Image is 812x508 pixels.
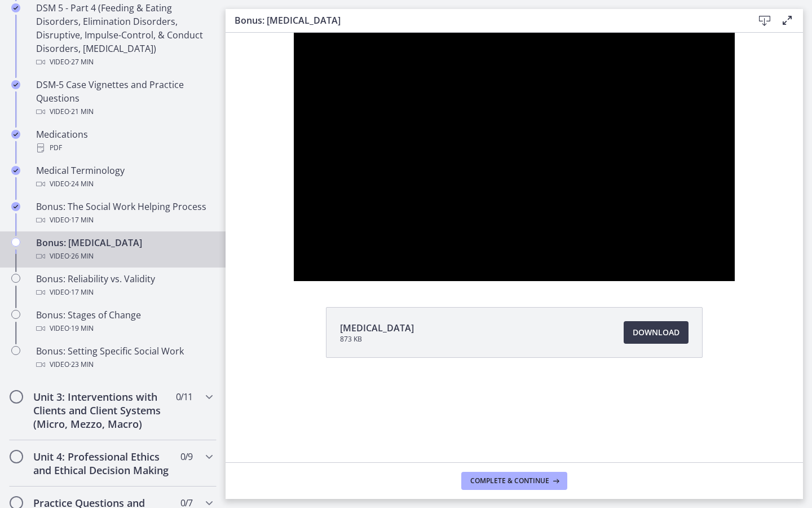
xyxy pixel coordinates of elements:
span: · 23 min [69,358,94,371]
span: · 26 min [69,249,94,263]
span: · 24 min [69,177,94,191]
div: Video [36,55,212,69]
div: Video [36,177,212,191]
i: Completed [11,80,20,89]
div: Video [36,249,212,263]
div: Video [36,322,212,335]
span: 0 / 9 [180,450,192,463]
span: 873 KB [340,335,414,344]
div: Bonus: Stages of Change [36,308,212,335]
div: Video [36,213,212,227]
i: Completed [11,202,20,211]
div: Video [36,286,212,299]
span: · 21 min [69,105,94,119]
div: Video [36,358,212,371]
span: · 27 min [69,55,94,69]
div: Bonus: The Social Work Helping Process [36,200,212,227]
span: Download [633,326,679,339]
span: Complete & continue [470,476,549,485]
div: DSM-5 Case Vignettes and Practice Questions [36,78,212,119]
span: · 19 min [69,322,94,335]
i: Completed [11,166,20,175]
span: [MEDICAL_DATA] [340,321,414,335]
div: Medical Terminology [36,164,212,191]
iframe: Video Lesson [226,33,803,281]
div: Bonus: Setting Specific Social Work [36,344,212,371]
h2: Unit 3: Interventions with Clients and Client Systems (Micro, Mezzo, Macro) [33,390,171,431]
span: · 17 min [69,286,94,299]
div: Bonus: [MEDICAL_DATA] [36,236,212,263]
div: DSM 5 - Part 4 (Feeding & Eating Disorders, Elimination Disorders, Disruptive, Impulse-Control, &... [36,1,212,69]
span: · 17 min [69,213,94,227]
i: Completed [11,130,20,139]
h2: Unit 4: Professional Ethics and Ethical Decision Making [33,450,171,477]
button: Complete & continue [461,472,567,490]
div: Medications [36,128,212,155]
span: 0 / 11 [176,390,192,404]
div: PDF [36,141,212,155]
div: Bonus: Reliability vs. Validity [36,272,212,299]
div: Video [36,105,212,119]
h3: Bonus: [MEDICAL_DATA] [235,14,735,27]
a: Download [624,321,689,344]
i: Completed [11,3,20,12]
